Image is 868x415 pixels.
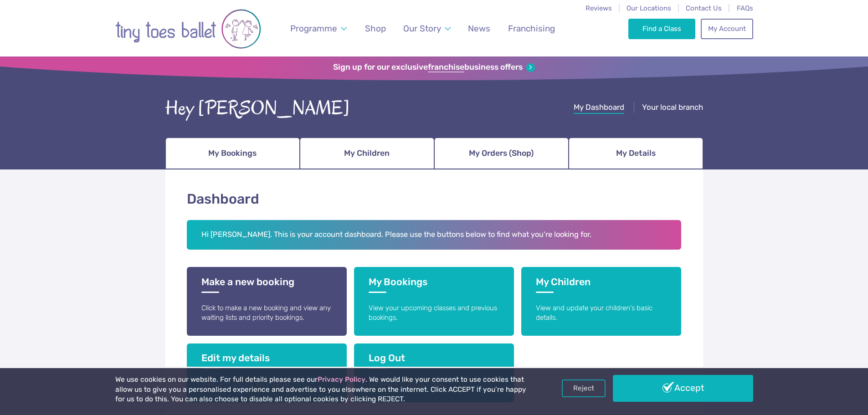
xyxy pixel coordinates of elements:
a: My Details [569,138,703,169]
a: Accept [613,375,753,401]
a: My Orders (Shop) [434,138,569,169]
span: News [468,23,490,34]
span: My Orders (Shop) [469,145,534,161]
h3: Edit my details [201,352,332,369]
h2: Hi [PERSON_NAME]. This is your account dashboard. Please use the buttons below to find what you'r... [187,220,682,250]
a: My Account [701,19,753,39]
span: My Children [344,145,390,161]
a: Our Locations [627,4,671,12]
a: Franchising [503,18,559,39]
a: Find a Class [628,19,695,39]
a: Programme [286,18,351,39]
p: View your upcoming classes and previous bookings. [369,303,499,323]
a: News [464,18,495,39]
span: My Details [616,145,656,161]
span: Programme [290,23,337,34]
a: My Children [300,138,434,169]
img: tiny toes ballet [115,6,261,52]
div: Hey [PERSON_NAME] [165,94,350,123]
span: Our Story [403,23,441,34]
h3: My Children [536,276,667,293]
a: Shop [360,18,390,39]
h3: Log Out [369,352,499,369]
a: Contact Us [686,4,722,12]
a: Privacy Policy [318,375,365,384]
a: Sign up for our exclusivefranchisebusiness offers [333,62,535,72]
h3: Make a new booking [201,276,332,293]
p: We use cookies on our website. For full details please see our . We would like your consent to us... [115,375,530,405]
h3: My Bookings [369,276,499,293]
a: Log Out Click here to log out now. [354,343,514,402]
p: Click to make a new booking and view any waiting lists and priority bookings. [201,303,332,323]
span: My Bookings [208,145,257,161]
span: Shop [365,23,386,34]
span: Your local branch [642,102,703,112]
strong: franchise [428,62,464,72]
a: Reviews [586,4,612,12]
a: Make a new booking Click to make a new booking and view any waiting lists and priority bookings. [187,267,347,336]
a: My Children View and update your children's basic details. [521,267,681,336]
a: My Bookings [165,138,300,169]
a: Edit my details View and update your details. [187,343,347,402]
a: Our Story [399,18,455,39]
a: My Bookings View your upcoming classes and previous bookings. [354,267,514,336]
a: Your local branch [642,102,703,114]
a: FAQs [737,4,753,12]
a: Reject [562,379,606,397]
span: Franchising [508,23,555,34]
p: View and update your children's basic details. [536,303,667,323]
h1: Dashboard [187,190,682,209]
